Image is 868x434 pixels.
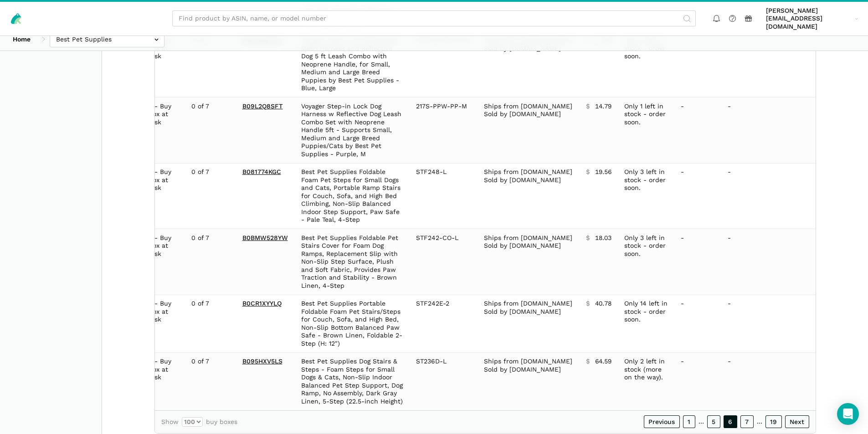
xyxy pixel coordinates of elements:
td: 0 of 7 [185,31,236,97]
a: 6 [724,415,737,428]
td: - [721,163,823,229]
span: 19.56 [595,168,611,176]
td: ST236D-L [410,352,478,410]
td: 2 - Buy Box at Risk [142,31,185,97]
td: - [674,31,721,97]
td: Best Pet Supplies Foldable Pet Stairs Cover for Foam Dog Ramps, Replacement Slip with Non-Slip St... [295,229,410,295]
span: $ [586,234,590,242]
td: - [721,352,823,410]
a: Next [785,415,809,428]
span: $ [586,300,590,308]
span: $ [586,357,590,366]
td: - [674,352,721,410]
td: Best Pet Supplies Portable Foldable Foam Pet Stairs/Steps for Couch, Sofa, and High Bed, Non-Slip... [295,295,410,352]
span: 40.78 [595,300,611,308]
span: 18.03 [595,234,611,242]
td: Ships from [DOMAIN_NAME] Sold by [DOMAIN_NAME] [478,229,580,295]
td: - [674,97,721,163]
td: Only 14 left in stock - order soon. [618,295,674,352]
td: 217S-PPW-PP-M [410,97,478,163]
td: 2 - Buy Box at Risk [142,295,185,352]
td: 2 - Buy Box at Risk [142,163,185,229]
td: 0 of 7 [185,229,236,295]
a: 19 [765,415,782,428]
td: - [674,163,721,229]
label: Show buy boxes [161,417,237,427]
td: 2 - Buy Box at Risk [142,352,185,410]
a: 7 [740,415,754,428]
td: Ships from [DOMAIN_NAME] Sold by [DOMAIN_NAME] [478,31,580,97]
td: STF242E-2 [410,295,478,352]
a: [PERSON_NAME][EMAIL_ADDRESS][DOMAIN_NAME] [763,5,862,32]
div: Open Intercom Messenger [837,403,859,425]
a: B09L2Q8SFT [242,102,283,110]
td: Ships from [DOMAIN_NAME] Sold by [DOMAIN_NAME] [478,352,580,410]
td: STF248-L [410,163,478,229]
td: 0 of 7 [185,97,236,163]
a: Previous [644,415,680,428]
a: B0CR1XYYLQ [242,300,282,307]
td: All Weather Mesh [410,31,478,97]
td: - [721,229,823,295]
td: 2 - Buy Box at Risk [142,229,185,295]
td: Ships from [DOMAIN_NAME] Sold by [DOMAIN_NAME] [478,163,580,229]
td: Best Pet Supplies Dog Stairs & Steps - Foam Steps for Small Dogs & Cats, Non-Slip Indoor Balanced... [295,352,410,410]
td: 0 of 7 [185,352,236,410]
span: 14.79 [595,102,611,111]
td: Best Pet Supplies Foldable Foam Pet Steps for Small Dogs and Cats, Portable Ramp Stairs for Couch... [295,163,410,229]
td: Only 3 left in stock - order soon. [618,229,674,295]
td: Only 1 left in stock - order soon. [618,31,674,97]
td: Voyager Step-in Air All Weather Mesh Harness and Reflective Dog 5 ft Leash Combo with Neoprene Ha... [295,31,410,97]
td: - [721,31,823,97]
td: 0 of 7 [185,163,236,229]
input: Find product by ASIN, name, or model number [172,10,696,26]
td: 2 - Buy Box at Risk [142,97,185,163]
td: Voyager Step-in Lock Dog Harness w Reflective Dog Leash Combo Set with Neoprene Handle 5ft - Supp... [295,97,410,163]
a: B095HXV5LS [242,357,282,365]
td: - [721,97,823,163]
td: Only 2 left in stock (more on the way). [618,352,674,410]
td: - [674,295,721,352]
a: 1 [683,415,695,428]
td: - [674,229,721,295]
td: Ships from [DOMAIN_NAME] Sold by [DOMAIN_NAME] [478,295,580,352]
input: Best Pet Supplies [50,31,164,47]
a: 5 [707,415,720,428]
td: STF242-CO-L [410,229,478,295]
a: B081774KGC [242,168,281,175]
span: $ [586,168,590,176]
span: [PERSON_NAME][EMAIL_ADDRESS][DOMAIN_NAME] [766,7,852,31]
select: Showbuy boxes [182,417,203,427]
td: Only 3 left in stock - order soon. [618,163,674,229]
span: … [757,418,762,426]
a: Home [6,31,37,47]
td: Only 1 left in stock - order soon. [618,97,674,163]
td: Ships from [DOMAIN_NAME] Sold by [DOMAIN_NAME] [478,97,580,163]
td: 0 of 7 [185,295,236,352]
td: - [721,295,823,352]
span: $ [586,102,590,111]
span: … [699,418,704,426]
a: B0BMW528YW [242,234,288,241]
span: 64.59 [595,357,611,366]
